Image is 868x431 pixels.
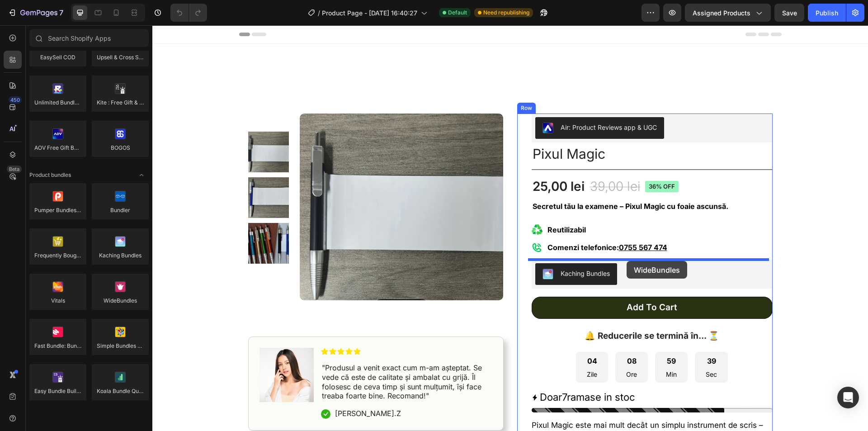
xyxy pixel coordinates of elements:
[483,9,529,17] span: Need republishing
[774,4,804,22] button: Save
[7,166,22,173] div: Beta
[808,4,846,22] button: Publish
[9,96,22,104] div: 450
[448,9,467,17] span: Default
[322,8,417,18] span: Product Page - [DATE] 16:40:27
[685,4,771,22] button: Assigned Products
[4,4,67,22] button: 7
[837,387,859,408] div: Open Intercom Messenger
[816,8,838,18] div: Publish
[693,8,750,18] span: Assigned Products
[29,171,71,179] span: Product bundles
[59,7,63,18] p: 7
[318,8,320,18] span: /
[782,9,797,17] span: Save
[29,29,149,47] input: Search Shopify Apps
[170,4,207,22] div: Undo/Redo
[134,168,149,182] span: Toggle open
[152,25,868,431] iframe: Design area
